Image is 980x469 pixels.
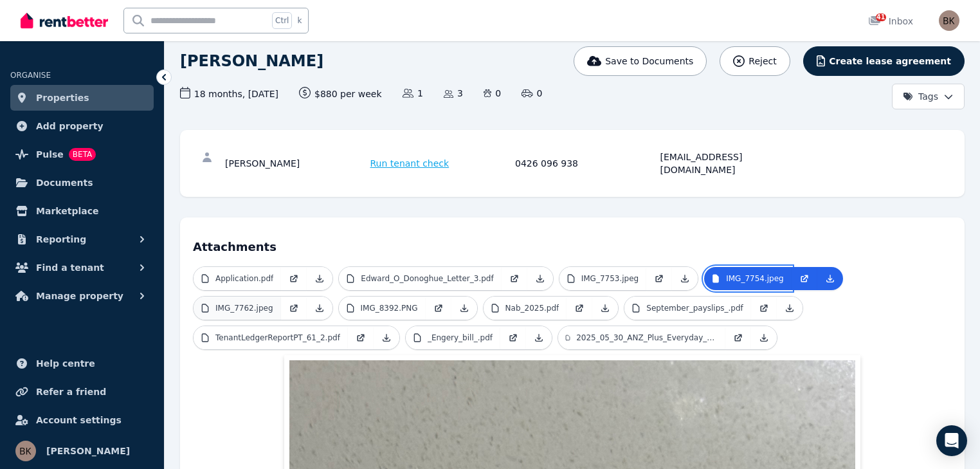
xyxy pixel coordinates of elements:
a: 2025_05_30_ANZ_Plus_Everyday_x6696_Statement_2.pdf [558,326,725,349]
a: Download Attachment [672,267,698,290]
a: Documents [10,170,154,196]
a: Application.pdf [194,267,281,290]
a: Download Attachment [527,267,553,290]
div: Open Intercom Messenger [936,425,967,456]
button: Reject [720,46,790,76]
a: Add property [10,113,154,139]
button: Find a tenant [10,255,154,280]
div: [EMAIL_ADDRESS][DOMAIN_NAME] [660,151,802,176]
span: 0 [522,87,542,100]
a: Open in new Tab [725,326,751,349]
a: Open in new Tab [751,297,777,320]
a: IMG_8392.PNG [339,297,426,320]
p: 2025_05_30_ANZ_Plus_Everyday_x6696_Statement_2.pdf [576,333,718,343]
p: Edward_O_Donoghue_Letter_3.pdf [361,273,493,284]
a: Account settings [10,407,154,433]
a: September_payslips_.pdf [624,297,750,320]
span: 0 [484,87,501,100]
button: Manage property [10,283,154,309]
span: Pulse [36,147,64,162]
a: Open in new Tab [646,267,672,290]
p: IMG_8392.PNG [361,303,418,313]
button: Create lease agreement [803,46,965,76]
span: Reporting [36,232,86,247]
a: _Engery_bill_.pdf [406,326,500,349]
img: Bella K [15,441,36,461]
a: Help centre [10,351,154,376]
div: Inbox [868,15,913,28]
p: IMG_7753.jpeg [581,273,639,284]
a: Refer a friend [10,379,154,405]
a: Open in new Tab [426,297,451,320]
p: Application.pdf [215,273,273,284]
a: Nab_2025.pdf [484,297,567,320]
button: Save to Documents [574,46,707,76]
span: 18 months , [DATE] [180,87,278,100]
span: Add property [36,118,104,134]
a: Marketplace [10,198,154,224]
img: Bella K [939,10,959,31]
span: Documents [36,175,93,190]
div: [PERSON_NAME] [225,151,367,176]
a: Open in new Tab [348,326,374,349]
a: Open in new Tab [792,267,817,290]
a: Download Attachment [451,297,477,320]
span: Run tenant check [370,157,449,170]
span: Help centre [36,356,95,371]
a: Download Attachment [817,267,843,290]
span: Save to Documents [605,55,693,68]
span: Find a tenant [36,260,104,275]
span: Create lease agreement [829,55,951,68]
h1: [PERSON_NAME] [180,51,323,71]
span: Properties [36,90,89,106]
a: Open in new Tab [281,297,307,320]
a: Download Attachment [526,326,552,349]
h4: Attachments [193,230,952,256]
span: Reject [749,55,776,68]
a: IMG_7762.jpeg [194,297,281,320]
a: Open in new Tab [500,326,526,349]
a: Properties [10,85,154,111]
span: 3 [444,87,463,100]
a: IMG_7754.jpeg [704,267,792,290]
span: Tags [903,90,938,103]
span: [PERSON_NAME] [46,443,130,459]
a: Open in new Tab [502,267,527,290]
span: BETA [69,148,96,161]
span: Ctrl [272,12,292,29]
a: IMG_7753.jpeg [559,267,647,290]
button: Reporting [10,226,154,252]
a: Open in new Tab [567,297,592,320]
p: IMG_7762.jpeg [215,303,273,313]
a: TenantLedgerReportPT_61_2.pdf [194,326,348,349]
span: ORGANISE [10,71,51,80]
a: Download Attachment [592,297,618,320]
span: Marketplace [36,203,98,219]
img: RentBetter [21,11,108,30]
span: Refer a friend [36,384,106,400]
a: Download Attachment [307,297,332,320]
a: PulseBETA [10,142,154,167]
span: Account settings [36,412,122,428]
span: k [297,15,302,26]
a: Edward_O_Donoghue_Letter_3.pdf [339,267,501,290]
a: Download Attachment [751,326,777,349]
span: 1 [403,87,423,100]
button: Tags [892,84,965,109]
span: $880 per week [299,87,382,100]
div: 0426 096 938 [515,151,657,176]
p: IMG_7754.jpeg [726,273,784,284]
a: Open in new Tab [281,267,307,290]
a: Download Attachment [374,326,399,349]
span: Manage property [36,288,123,304]
p: _Engery_bill_.pdf [428,333,493,343]
p: TenantLedgerReportPT_61_2.pdf [215,333,340,343]
a: Download Attachment [777,297,803,320]
a: Download Attachment [307,267,332,290]
p: September_payslips_.pdf [646,303,743,313]
span: 41 [876,14,886,21]
p: Nab_2025.pdf [505,303,559,313]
